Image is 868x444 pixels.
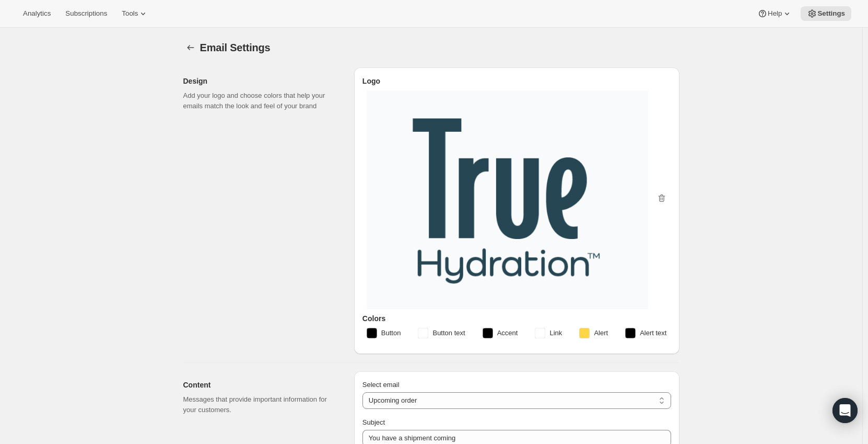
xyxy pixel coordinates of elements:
button: Help [751,6,799,21]
p: Messages that provide important information for your customers. [183,394,337,415]
span: Alert text [640,328,666,338]
span: Tools [122,9,138,18]
span: Select email [362,381,400,389]
span: Button text [432,328,465,338]
button: Link [529,325,568,341]
img: 0fde4e28-7d27-4985-90e5-9e5139284d38.png [377,101,638,295]
button: Settings [183,40,198,55]
button: Button [360,325,407,341]
h3: Logo [362,76,671,86]
span: Help [768,9,782,18]
h3: Colors [362,313,671,324]
div: Open Intercom Messenger [832,398,858,423]
p: Add your logo and choose colors that help your emails match the look and feel of your brand [183,90,337,111]
button: Analytics [17,6,57,21]
span: Analytics [23,9,51,18]
button: Settings [801,6,851,21]
span: Button [381,328,401,338]
button: Alert text [619,325,673,341]
button: Alert [573,325,614,341]
button: Tools [115,6,155,21]
span: Settings [817,9,845,18]
h2: Design [183,76,337,86]
span: Accent [497,328,518,338]
button: Button text [412,325,471,341]
span: Subscriptions [65,9,107,18]
span: Subject [362,418,385,426]
button: Accent [476,325,524,341]
span: Email Settings [200,42,271,53]
h2: Content [183,380,337,390]
span: Alert [594,328,608,338]
button: Subscriptions [59,6,113,21]
span: Link [549,328,562,338]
